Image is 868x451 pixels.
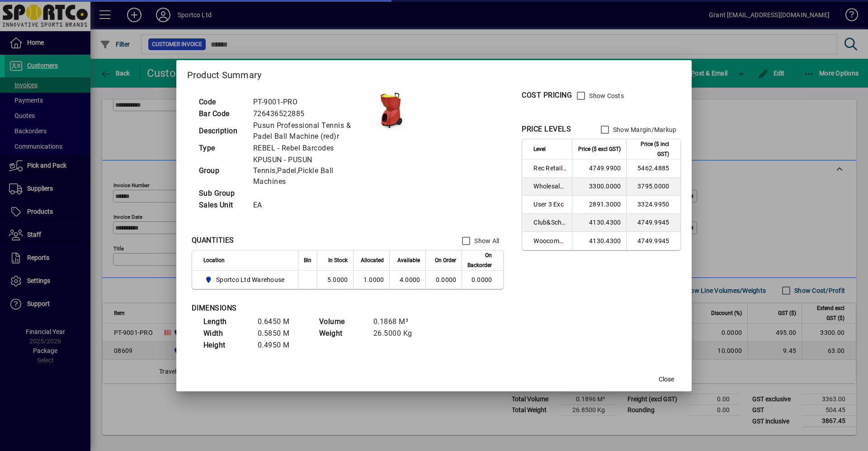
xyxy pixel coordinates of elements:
span: User 3 Exc [533,200,566,209]
span: Price ($ incl GST) [632,139,669,159]
td: 5.0000 [317,271,353,289]
span: In Stock [328,255,348,265]
span: Level [533,144,546,154]
td: 4749.9945 [626,232,680,250]
span: On Backorder [467,250,492,270]
td: 1.0000 [353,271,389,289]
td: KPUSUN - PUSUN Tennis,Padel,Pickle Ball Machines [249,154,368,188]
label: Show Margin/Markup [611,125,677,134]
img: contain [368,87,413,132]
span: Wholesale Exc [533,182,566,191]
td: Type [194,142,249,154]
span: On Order [435,255,456,265]
td: EA [249,199,368,211]
label: Show Costs [587,91,624,100]
td: Group [194,154,249,188]
td: 0.4950 M [253,339,307,351]
span: Bin [304,255,311,265]
span: 0.0000 [436,276,457,283]
td: 4.0000 [389,271,425,289]
td: 726436522885 [249,108,368,120]
td: Pusun Professional Tennis & Padel Ball Machine (red)r [249,120,368,142]
td: Code [194,96,249,108]
td: 3324.9950 [626,196,680,214]
div: COST PRICING [522,90,572,101]
td: 4130.4300 [572,214,626,232]
td: 2891.3000 [572,196,626,214]
td: 4749.9900 [572,160,626,178]
td: 5462.4885 [626,160,680,178]
div: DIMENSIONS [192,303,418,314]
div: PRICE LEVELS [522,124,571,135]
td: REBEL - Rebel Barcodes [249,142,368,154]
span: Club&School Exc [533,218,566,227]
span: Location [203,255,225,265]
td: Length [199,316,253,328]
span: Rec Retail Inc [533,164,566,173]
td: 3795.0000 [626,178,680,196]
td: 0.6450 M [253,316,307,328]
td: Bar Code [194,108,249,120]
span: Allocated [361,255,384,265]
td: 0.1868 M³ [369,316,423,328]
td: Sub Group [194,188,249,199]
h2: Product Summary [176,60,692,86]
td: 0.0000 [462,271,503,289]
td: 4130.4300 [572,232,626,250]
td: Height [199,339,253,351]
div: QUANTITIES [192,235,234,246]
td: Volume [315,316,369,328]
button: Close [652,371,681,388]
span: Sportco Ltd Warehouse [216,275,284,284]
label: Show All [472,236,499,245]
span: Sportco Ltd Warehouse [203,274,288,285]
td: Description [194,120,249,142]
td: Sales Unit [194,199,249,211]
td: 26.5000 Kg [369,328,423,339]
span: Price ($ excl GST) [578,144,621,154]
span: Available [397,255,420,265]
td: Width [199,328,253,339]
td: 0.5850 M [253,328,307,339]
td: Weight [315,328,369,339]
td: 4749.9945 [626,214,680,232]
span: Woocommerce Retail [533,236,566,245]
td: 3300.0000 [572,178,626,196]
td: PT-9001-PRO [249,96,368,108]
span: Close [659,375,674,384]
